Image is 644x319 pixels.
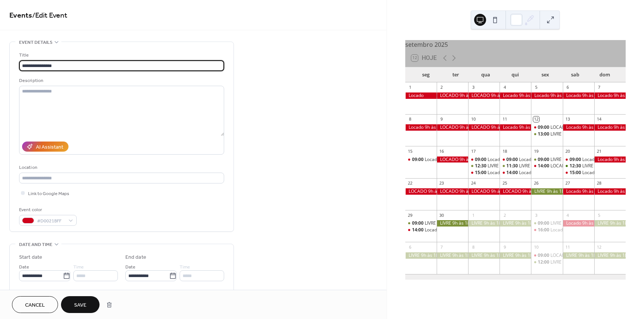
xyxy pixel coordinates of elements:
div: dom [590,67,620,82]
div: Locado 14h às 18h [425,227,464,233]
div: LIVRE 9h às 15h [550,220,583,227]
div: 13 [565,116,571,122]
div: LIVRE 9h às 13h [405,220,437,227]
div: 2 [502,212,507,218]
div: 10 [533,244,539,250]
div: 6 [408,244,413,250]
div: LIVRE 12h às 17h [531,259,562,265]
div: Locado 9h às 18h [563,188,594,195]
span: Date [125,263,135,271]
div: 1 [470,212,476,218]
div: LIVRE 9h às 15h [531,220,562,227]
span: 09:00 [412,220,425,227]
div: Locado 16h às 18h [550,227,589,233]
div: Locado 9h às 12h [563,157,594,163]
div: LIVRE 13h às 16h [531,131,562,137]
div: Locado 9h às 12h [488,157,524,163]
div: 1 [408,85,413,90]
span: Event details [19,39,52,46]
button: Save [61,296,100,313]
div: LOCADO 9h às 18h [468,92,500,99]
div: qua [471,67,501,82]
div: 25 [502,180,507,186]
div: LIVRE 11h30 às 13h30 [519,163,565,169]
span: Date and time [19,241,52,249]
div: LIVRE 12h30 às 14h30 [563,163,594,169]
div: 15 [408,148,413,154]
div: LIVRE 9h às 18h [594,252,626,259]
div: 21 [596,148,602,154]
div: sab [560,67,590,82]
div: Locado 9h às 18h [500,92,531,99]
div: 24 [470,180,476,186]
div: Locado 9h às 18h [563,124,594,131]
div: 4 [502,85,507,90]
div: LIVRE 9h às 18h [468,252,500,259]
div: LOCADO 9h às 18h [405,188,437,195]
div: LOCADO 9h às 12h [550,124,590,131]
div: End date [125,253,146,261]
div: LOCADO 9h às 12h [531,252,562,259]
div: LIVRE 12h30 às 14h30 [582,163,628,169]
span: 14:00 [412,227,425,233]
div: LIVRE 13h às 16h [550,131,586,137]
div: Event color [19,206,75,214]
span: 12:30 [570,163,582,169]
div: LOCADO 14h às 18h [550,163,593,169]
div: 2 [439,85,445,90]
div: LOCADO 9h às 18h [468,188,500,195]
div: Locado 14h às 18h [500,170,531,176]
span: 09:00 [538,220,550,227]
div: Locado 9h às 18h [594,92,626,99]
div: 11 [502,116,507,122]
div: LOCADO 9h às 12h [550,252,590,259]
div: LOCADO 9h às 18h [437,188,468,195]
div: LIVRE 12h30 às 14h30 [468,163,500,169]
div: LOCADO 9h às 12h [531,124,562,131]
div: qui [500,67,530,82]
div: Locado 9h às 15h [425,157,461,163]
div: 19 [533,148,539,154]
div: 5 [533,85,539,90]
span: #D0021BFF [37,217,65,225]
span: Cancel [25,301,45,309]
span: 09:00 [506,157,519,163]
div: sex [530,67,560,82]
div: Locado 9h às 18h [563,92,594,99]
div: 7 [596,85,602,90]
span: Time [73,263,84,271]
div: LIVRE 9h às 13h [531,157,562,163]
div: 4 [565,212,571,218]
span: / Edit Event [32,8,67,23]
div: 18 [502,148,507,154]
div: Locado 9h às 18h [594,188,626,195]
div: 17 [470,148,476,154]
div: 22 [408,180,413,186]
div: LIVRE 12h30 às 14h30 [488,163,533,169]
span: 15:00 [475,170,488,176]
div: Locado 14h às 18h [519,170,558,176]
span: 09:00 [538,124,550,131]
div: 5 [596,212,602,218]
span: Link to Google Maps [28,190,69,198]
button: Cancel [12,296,58,313]
div: 9 [502,244,507,250]
div: 14 [596,116,602,122]
div: Locado 9h às 18h [563,220,594,227]
div: 29 [408,212,413,218]
div: Locado 9h às 18h [405,124,437,131]
div: Locado 15h às 18h [582,170,621,176]
div: Locado 15h às 18h [563,170,594,176]
span: 13:00 [538,131,550,137]
div: LOCADO 9h às 18h [468,124,500,131]
div: LIVRE 9h às 13h [550,157,583,163]
span: 15:00 [570,170,582,176]
div: 26 [533,180,539,186]
span: Save [74,301,86,309]
span: 11:30 [506,163,519,169]
span: 16:00 [538,227,550,233]
div: LOCADO 9h às 18h [500,188,531,195]
div: 8 [408,116,413,122]
div: LIVRE 9h às 18h [437,252,468,259]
